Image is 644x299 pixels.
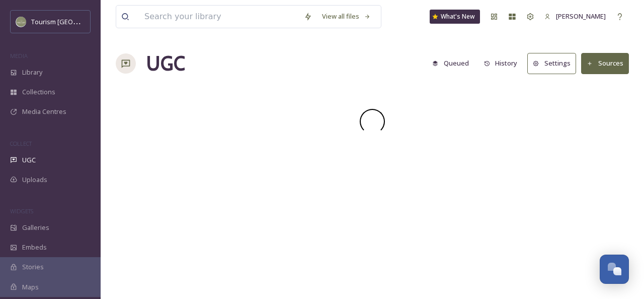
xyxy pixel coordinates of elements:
[22,223,49,232] span: Galleries
[22,68,42,77] span: Library
[581,53,629,74] button: Sources
[22,175,47,185] span: Uploads
[146,48,185,79] a: UGC
[10,207,33,215] span: WIDGETS
[139,6,299,28] input: Search your library
[22,107,66,116] span: Media Centres
[10,52,28,59] span: MEDIA
[527,53,581,74] a: Settings
[539,7,611,26] a: [PERSON_NAME]
[22,243,47,252] span: Embeds
[427,53,474,73] button: Queued
[527,53,576,74] button: Settings
[479,53,523,73] button: History
[430,10,480,24] a: What's New
[10,140,32,147] span: COLLECT
[427,53,479,73] a: Queued
[22,87,55,97] span: Collections
[22,282,39,292] span: Maps
[22,155,36,165] span: UGC
[16,17,26,27] img: Abbotsford_Snapsea.png
[317,7,376,26] a: View all files
[22,262,44,272] span: Stories
[479,53,528,73] a: History
[556,12,606,21] span: [PERSON_NAME]
[600,255,629,284] button: Open Chat
[31,17,121,26] span: Tourism [GEOGRAPHIC_DATA]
